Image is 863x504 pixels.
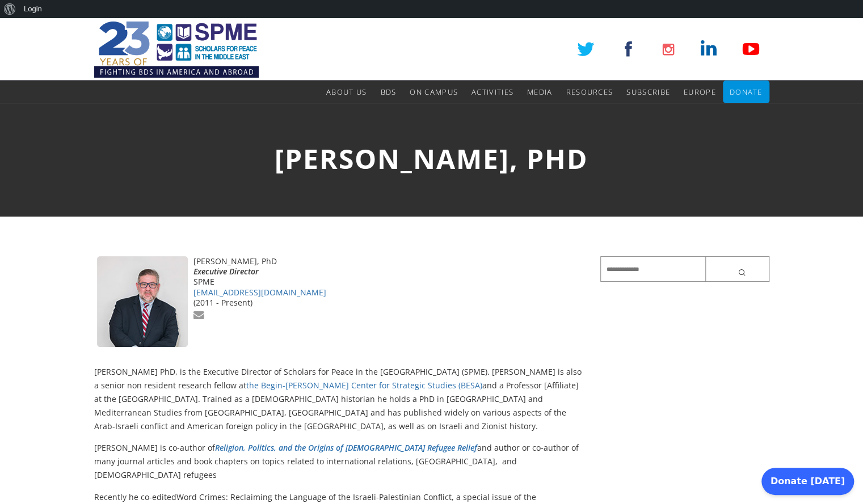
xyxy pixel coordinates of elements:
span: Subscribe [626,87,670,97]
span: About Us [326,87,367,97]
div: [PERSON_NAME], PhD [94,256,584,266]
span: On Campus [410,87,458,97]
a: Subscribe [626,81,670,103]
div: (2011 - Present) [94,298,584,308]
a: Media [527,81,553,103]
a: About Us [326,81,367,103]
a: Resources [566,81,613,103]
i: Conflict [423,492,452,502]
i: Word Crimes: Reclaiming the Language of the Israeli-Palestinian [176,492,421,502]
div: SPME [94,277,584,287]
span: BDS [380,87,396,97]
a: BDS [380,81,396,103]
a: Religion, Politics, and the Origins of [DEMOGRAPHIC_DATA] Refugee Relief [215,442,477,453]
a: [EMAIL_ADDRESS][DOMAIN_NAME] [193,287,326,298]
span: Activities [472,87,513,97]
a: Europe [684,81,716,103]
a: Activities [472,81,513,103]
span: Europe [684,87,716,97]
p: [PERSON_NAME] PhD, is the Executive Director of Scholars for Peace in the [GEOGRAPHIC_DATA] (SPME... [94,365,584,433]
img: asaf-3.jpg [97,256,188,347]
a: On Campus [410,81,458,103]
span: Resources [566,87,613,97]
span: Donate [730,87,763,97]
span: [PERSON_NAME], PhD [275,140,588,177]
div: Executive Director [94,266,584,277]
a: the Begin-[PERSON_NAME] Center for Strategic Studies (BESA) [246,380,482,391]
img: SPME [94,18,259,81]
span: Media [527,87,553,97]
p: [PERSON_NAME] is co-author of and author or co-author of many journal articles and book chapters ... [94,441,584,481]
a: Donate [730,81,763,103]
